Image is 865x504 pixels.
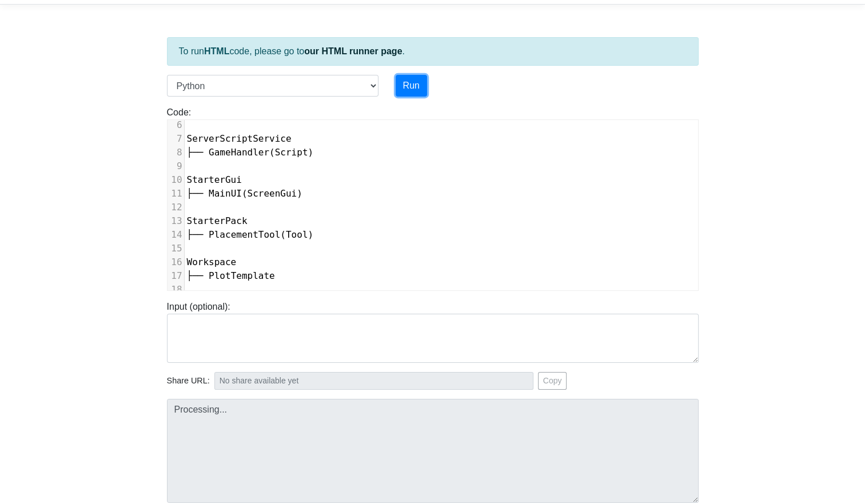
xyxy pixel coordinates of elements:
span: StarterPack [187,215,248,226]
div: Input (optional): [158,300,707,363]
div: 7 [168,132,184,146]
span: PlacementTool [209,229,280,240]
div: 18 [168,283,184,297]
div: 12 [168,201,184,214]
button: Run [396,75,427,97]
span: ServerScriptService [187,133,292,144]
div: 11 [168,187,184,201]
span: ( ) [187,229,314,240]
span: Script [275,147,308,158]
strong: HTML [204,46,229,56]
span: ( ) [187,147,314,158]
a: our HTML runner page [304,46,402,56]
div: 17 [168,269,184,283]
span: ├── [187,229,204,240]
span: ├── [187,147,204,158]
button: Copy [538,372,567,390]
span: ScreenGui [247,188,297,199]
span: MainUI [209,188,242,199]
div: 14 [168,228,184,242]
span: Workspace [187,257,237,267]
span: ├── [187,270,204,281]
div: 13 [168,214,184,228]
span: PlotTemplate [209,270,275,281]
span: GameHandler [209,147,269,158]
div: 10 [168,173,184,187]
div: 9 [168,159,184,173]
span: ( ) [187,188,302,199]
div: 8 [168,146,184,159]
div: Code: [158,106,707,291]
span: Share URL: [167,375,210,387]
span: StarterGui [187,174,242,185]
div: 15 [168,242,184,255]
div: 16 [168,255,184,269]
span: ├── [187,188,204,199]
input: No share available yet [214,372,533,390]
div: 6 [168,118,184,132]
span: Tool [286,229,308,240]
div: To run code, please go to . [167,37,699,66]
